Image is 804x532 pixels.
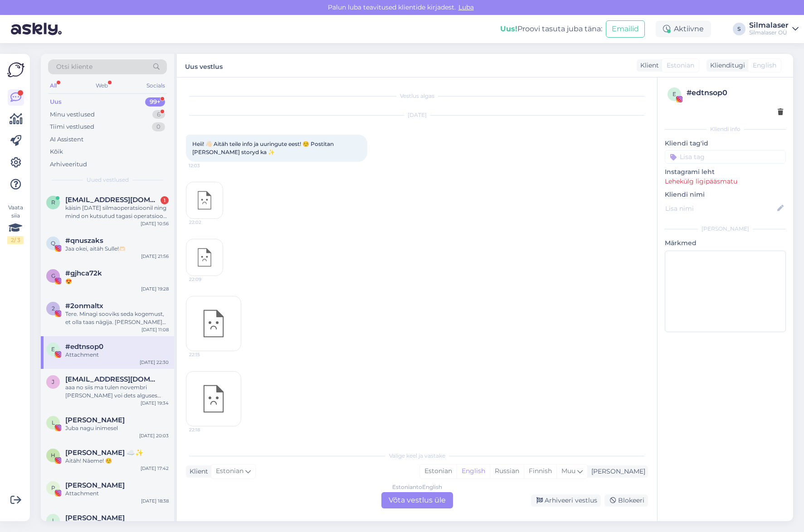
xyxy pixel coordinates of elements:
[48,80,58,92] div: All
[65,424,169,432] div: Juba nagu inimesel
[186,92,648,100] div: Vestlus algas
[189,276,223,283] span: 22:09
[141,465,169,472] div: [DATE] 17:42
[51,240,55,247] span: q
[665,225,786,233] div: [PERSON_NAME]
[65,375,160,383] span: jasmine.mahov@gmail.com
[65,351,169,359] div: Attachment
[588,467,645,476] div: [PERSON_NAME]
[51,452,55,459] span: h
[51,199,55,206] span: r
[65,416,125,424] span: Lisabet Loigu
[94,80,110,92] div: Web
[152,122,165,131] div: 0
[140,359,169,366] div: [DATE] 22:30
[665,167,786,177] p: Instagrami leht
[192,140,335,155] span: Heii! 👋🏻 Aitäh teile info ja uuringute eest! ☺️ Postitan [PERSON_NAME] storyd ka ✨
[52,378,54,385] span: j
[665,177,786,186] p: Lehekülg ligipääsmatu
[52,419,55,426] span: L
[141,220,169,227] div: [DATE] 10:56
[749,22,789,29] div: Silmalaser
[186,111,648,119] div: [DATE]
[186,452,648,460] div: Valige keel ja vastake
[50,97,62,106] div: Uus
[672,91,676,97] span: e
[186,239,223,276] img: attachment
[51,272,55,279] span: g
[50,122,94,131] div: Tiimi vestlused
[186,467,208,476] div: Klient
[665,139,786,148] p: Kliendi tag'id
[189,162,223,169] span: 12:03
[749,22,799,36] a: SilmalaserSilmalaser OÜ
[524,464,556,478] div: Finnish
[161,196,169,204] div: 1
[50,147,63,156] div: Kõik
[707,61,745,70] div: Klienditugi
[665,150,786,164] input: Lisa tag
[606,20,645,38] button: Emailid
[749,29,789,36] div: Silmalaser OÜ
[186,182,223,218] img: attachment
[420,464,457,478] div: Estonian
[65,457,169,465] div: Aitäh! Näeme! ☺️
[65,489,169,498] div: Attachment
[189,426,223,433] span: 22:18
[65,310,169,326] div: Tere. Minagi sooviks seda kogemust, et olla taas nägija. [PERSON_NAME] alates neljandast klassist...
[141,498,169,504] div: [DATE] 18:38
[665,190,786,199] p: Kliendi nimi
[65,204,169,220] div: käisin [DATE] silmaoperatsioonil ning mind on kutsutud tagasi operatsiooni järgsesse kontrolli, m...
[87,176,129,184] span: Uued vestlused
[65,343,103,351] span: #edtnsop0
[392,483,442,491] div: Estonian to English
[667,61,694,70] span: Estonian
[141,253,169,260] div: [DATE] 21:56
[500,24,517,33] b: Uus!
[7,236,24,244] div: 2 / 3
[665,203,775,213] input: Lisa nimi
[656,21,711,37] div: Aktiivne
[141,326,169,333] div: [DATE] 11:08
[65,302,103,310] span: #2onmaltx
[216,466,244,476] span: Estonian
[51,484,55,491] span: p
[52,305,55,312] span: 2
[531,494,601,507] div: Arhiveeri vestlus
[733,23,746,35] div: S
[51,346,55,353] span: e
[189,219,223,226] span: 22:02
[185,59,223,72] label: Uus vestlus
[456,3,477,11] span: Luba
[637,61,659,70] div: Klient
[457,464,490,478] div: English
[561,467,575,475] span: Muu
[141,285,169,292] div: [DATE] 19:28
[665,238,786,248] p: Märkmed
[65,196,160,204] span: rikasimone14@gmail.com
[65,245,169,253] div: Jaa okei, aitäh Sulle!🫶🏻
[7,61,24,78] img: Askly Logo
[141,400,169,406] div: [DATE] 19:34
[381,492,453,508] div: Võta vestlus üle
[65,481,125,489] span: pauline lotta
[65,269,102,277] span: #gjhca72k
[50,110,95,119] div: Minu vestlused
[753,61,776,70] span: English
[56,62,93,72] span: Otsi kliente
[687,87,783,98] div: # edtnsop0
[65,237,103,245] span: #qnuszaks
[65,277,169,285] div: 😍
[52,517,54,524] span: I
[490,464,524,478] div: Russian
[65,449,144,457] span: helen ☁️✨
[7,203,24,244] div: Vaata siia
[50,135,83,144] div: AI Assistent
[189,351,223,358] span: 22:15
[145,80,167,92] div: Socials
[665,125,786,133] div: Kliendi info
[50,160,87,169] div: Arhiveeritud
[145,97,165,106] div: 99+
[65,383,169,400] div: aaa no siis ma tulen novembri [PERSON_NAME] voi dets alguses uuringule ja m2rtsis opile kui silm ...
[604,494,648,507] div: Blokeeri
